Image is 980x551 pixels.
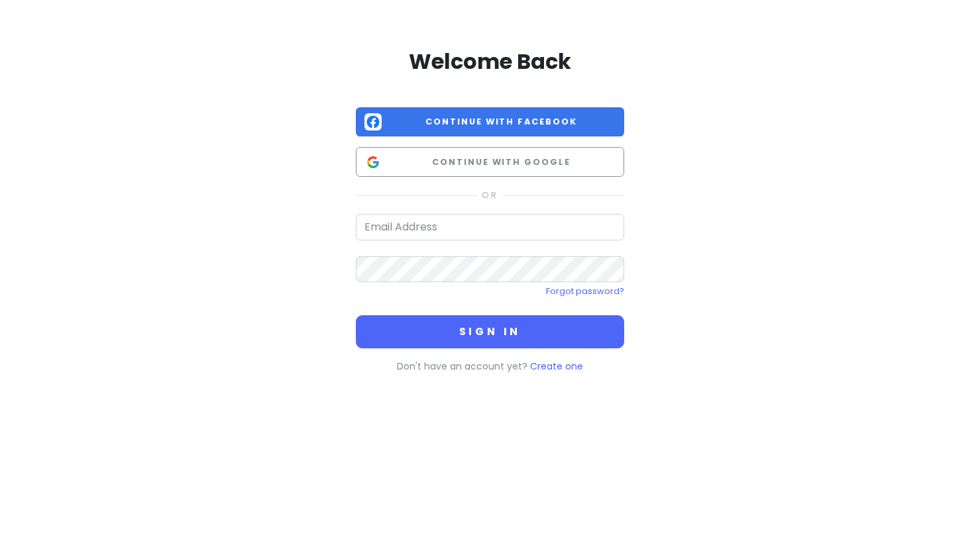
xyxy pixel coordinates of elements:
a: Create one [530,360,583,373]
h2: Welcome Back [356,48,624,75]
img: Google logo [364,154,382,171]
p: Don't have an account yet? [356,359,624,374]
button: Sign in [356,315,624,348]
input: Email Address [356,214,624,240]
button: Continue with Google [356,147,624,177]
button: Continue with Facebook [356,107,624,137]
span: Continue with Google [387,156,616,169]
span: Continue with Facebook [387,115,616,128]
img: Facebook logo [364,113,382,130]
a: Forgot password? [546,285,624,297]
